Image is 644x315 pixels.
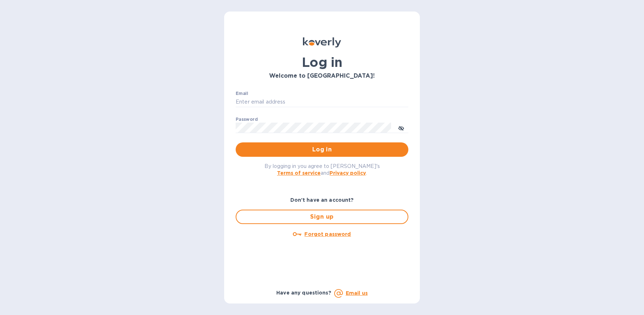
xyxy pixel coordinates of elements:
[241,145,403,154] span: Log in
[330,170,366,176] a: Privacy policy
[303,37,341,47] img: Koverly
[236,55,408,70] h1: Log in
[236,210,408,224] button: Sign up
[236,73,408,79] h3: Welcome to [GEOGRAPHIC_DATA]!
[236,117,258,122] label: Password
[276,290,331,296] b: Have any questions?
[242,213,402,221] span: Sign up
[346,290,368,296] a: Email us
[277,170,321,176] a: Terms of service
[236,91,248,96] label: Email
[264,163,380,176] span: By logging in you agree to [PERSON_NAME]'s and .
[236,97,408,108] input: Enter email address
[290,197,354,203] b: Don't have an account?
[394,120,408,135] button: toggle password visibility
[236,142,408,157] button: Log in
[304,231,351,237] u: Forgot password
